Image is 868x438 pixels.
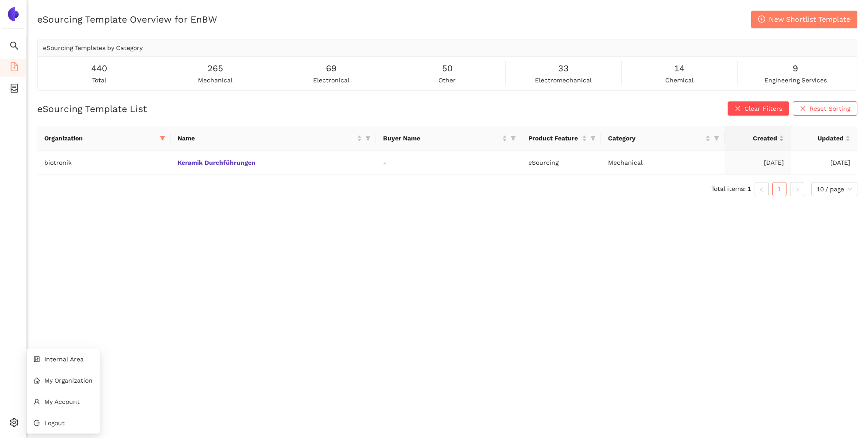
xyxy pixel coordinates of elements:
h2: eSourcing Template List [37,102,147,115]
span: engineering services [764,75,827,85]
td: Mechanical [601,151,725,175]
span: user [34,399,40,405]
span: Organization [44,133,156,143]
h2: eSourcing Template Overview for EnBW [37,13,217,26]
button: left [755,182,769,196]
th: this column's title is Name,this column is sortable [170,126,376,151]
span: filter [712,132,721,145]
span: other [438,75,456,85]
span: close [735,105,741,112]
span: filter [511,136,516,141]
span: Reset Sorting [810,104,850,113]
span: search [10,38,19,56]
td: - [376,151,521,175]
span: control [34,356,40,362]
span: filter [160,136,165,141]
span: My Organization [44,377,93,384]
span: total [92,75,106,85]
span: filter [509,132,518,145]
span: Clear Filters [744,104,782,113]
span: 9 [793,62,798,75]
span: Logout [44,419,65,426]
span: home [34,377,40,384]
li: Previous Page [755,182,769,196]
span: filter [590,136,596,141]
th: this column's title is Buyer Name,this column is sortable [376,126,521,151]
span: mechanical [198,75,232,85]
li: Next Page [790,182,804,196]
button: plus-circleNew Shortlist Template [751,11,857,28]
button: closeReset Sorting [793,101,857,116]
span: chemical [665,75,694,85]
td: [DATE] [725,151,791,175]
span: 50 [442,62,453,75]
div: Page Size [811,182,857,196]
span: filter [158,132,167,145]
span: New Shortlist Template [769,14,850,25]
span: right [794,187,800,192]
button: right [790,182,804,196]
a: 1 [773,182,786,196]
span: plus-circle [758,16,765,24]
span: 265 [207,62,223,75]
li: 1 [772,182,787,196]
span: Name [178,133,355,143]
button: closeClear Filters [728,101,789,116]
span: filter [364,132,372,145]
span: My Account [44,398,80,405]
span: 440 [91,62,107,75]
span: filter [365,136,371,141]
span: eSourcing Templates by Category [43,44,143,51]
td: [DATE] [791,151,857,175]
span: 33 [558,62,569,75]
span: Internal Area [44,356,84,363]
span: 10 / page [817,182,852,196]
span: filter [714,136,719,141]
span: left [759,187,764,192]
span: electronical [313,75,349,85]
img: Logo [6,7,20,21]
span: Buyer Name [383,133,500,143]
span: 14 [674,62,685,75]
th: this column's title is Product Feature,this column is sortable [521,126,601,151]
span: close [800,105,806,112]
span: logout [34,420,40,426]
td: eSourcing [521,151,601,175]
span: Category [608,133,704,143]
th: this column's title is Updated,this column is sortable [791,126,857,151]
span: file-add [10,59,19,77]
li: Total items: 1 [711,182,751,196]
td: biotronik [37,151,170,175]
span: Created [732,133,777,143]
span: 69 [326,62,337,75]
span: container [10,81,19,98]
span: setting [10,415,19,433]
span: Updated [798,133,844,143]
th: this column's title is Category,this column is sortable [601,126,725,151]
span: Product Feature [528,133,580,143]
span: filter [589,132,597,145]
span: electromechanical [535,75,592,85]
